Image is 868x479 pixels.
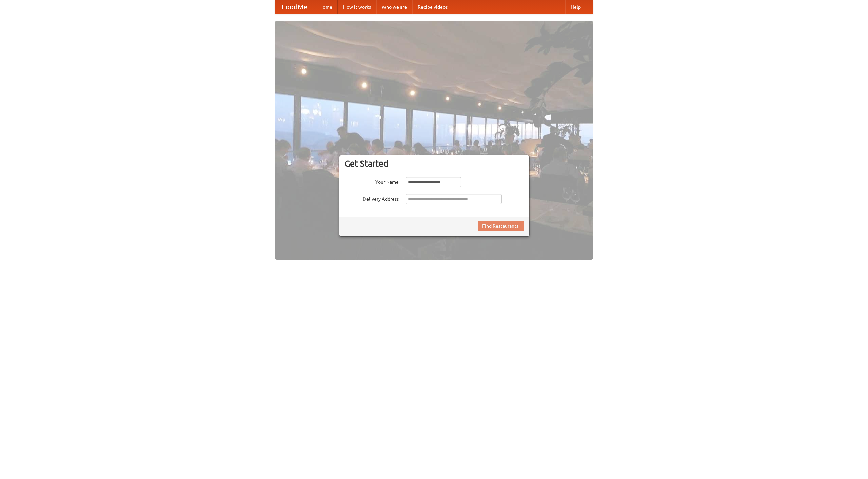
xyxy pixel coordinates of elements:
h3: Get Started [344,158,524,169]
label: Your Name [344,177,399,186]
a: Recipe videos [412,0,453,14]
a: Who we are [376,0,412,14]
a: FoodMe [275,0,314,14]
a: Home [314,0,338,14]
a: Help [565,0,586,14]
a: How it works [338,0,376,14]
button: Find Restaurants! [478,221,524,231]
label: Delivery Address [344,194,399,202]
